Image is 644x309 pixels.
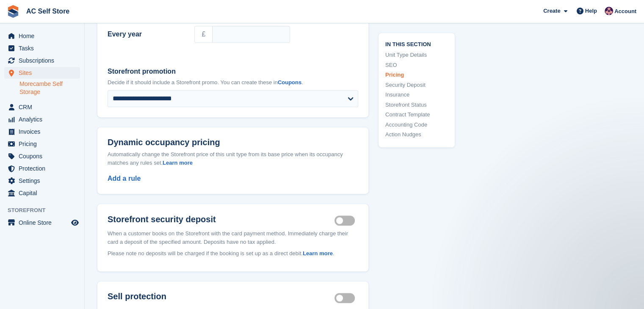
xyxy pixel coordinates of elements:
p: Decide if it should include a Storefront promo. You can create these in . [108,78,358,87]
a: Learn more [163,160,193,166]
label: Insurance coverage required [334,297,358,298]
span: Tasks [19,42,69,54]
label: Storefront promotion [108,66,358,77]
a: menu [4,150,80,162]
a: menu [4,101,80,113]
span: Protection [19,163,69,174]
a: SEO [385,61,448,69]
span: Capital [19,187,69,199]
a: menu [4,163,80,174]
a: menu [4,217,80,229]
img: Ted Cox [605,7,613,15]
span: Help [585,7,597,15]
span: CRM [19,101,69,113]
a: Add a rule [108,175,141,182]
h2: Storefront security deposit [108,214,334,224]
a: Storefront Status [385,101,448,109]
span: Account [614,7,636,16]
span: Online Store [19,217,69,229]
span: Home [19,30,69,42]
a: Security Deposit [385,81,448,89]
a: Preview store [70,218,80,228]
span: Pricing [19,138,69,150]
a: Accounting Code [385,121,448,129]
a: AC Self Store [23,4,73,18]
span: Storefront [8,206,84,215]
p: When a customer books on the Storefront with the card payment method. Immediately charge their ca... [108,229,358,246]
div: Automatically change the Storefront price of this unit type from its base price when its occupanc... [108,150,358,167]
a: Insurance [385,91,448,99]
a: Morecambe Self Storage [19,80,80,96]
span: Coupons [19,150,69,162]
span: Create [543,7,560,15]
a: menu [4,30,80,42]
label: Every year [108,29,184,39]
p: Please note no deposits will be charged if the booking is set up as a direct debit. . [108,249,358,258]
a: menu [4,55,80,66]
span: Dynamic occupancy pricing [108,138,220,147]
span: Subscriptions [19,55,69,66]
a: menu [4,113,80,125]
a: menu [4,67,80,79]
label: Security deposit on [334,220,358,221]
a: menu [4,187,80,199]
a: menu [4,42,80,54]
span: Settings [19,175,69,187]
a: menu [4,138,80,150]
a: Unit Type Details [385,51,448,60]
h2: Sell protection [108,292,334,302]
a: Action Nudges [385,131,448,139]
span: Invoices [19,126,69,138]
a: Pricing [385,71,448,80]
a: Contract Template [385,111,448,119]
span: Analytics [19,113,69,125]
a: Learn more [303,250,333,257]
a: menu [4,126,80,138]
a: menu [4,175,80,187]
span: In this section [385,40,448,48]
span: Sites [19,67,69,79]
img: stora-icon-8386f47178a22dfd0bd8f6a31ec36ba5ce8667c1dd55bd0f319d3a0aa187defe.svg [7,5,19,18]
a: Coupons [278,79,301,86]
